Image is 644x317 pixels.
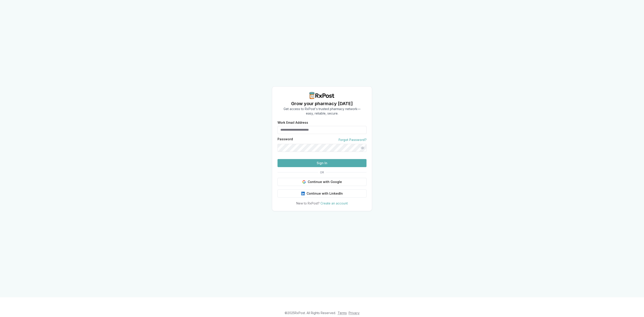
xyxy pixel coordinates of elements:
span: OR [318,171,326,174]
button: Show password [358,144,366,152]
h1: Grow your pharmacy [DATE] [284,100,360,107]
p: Get access to RxPost's trusted pharmacy network— easy, reliable, secure. [284,107,360,116]
a: Privacy [349,311,360,315]
button: Sign In [278,159,366,167]
label: Work Email Address [278,121,366,124]
a: Create an account [320,201,348,205]
a: Terms [338,311,347,315]
img: RxPost Logo [308,92,336,99]
span: New to RxPost? [296,201,320,205]
a: Forgot Password? [339,138,366,142]
button: Continue with LinkedIn [278,189,366,198]
img: LinkedIn [301,192,305,195]
img: Google [302,180,306,184]
button: Continue with Google [278,178,366,186]
label: Password [278,138,293,142]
